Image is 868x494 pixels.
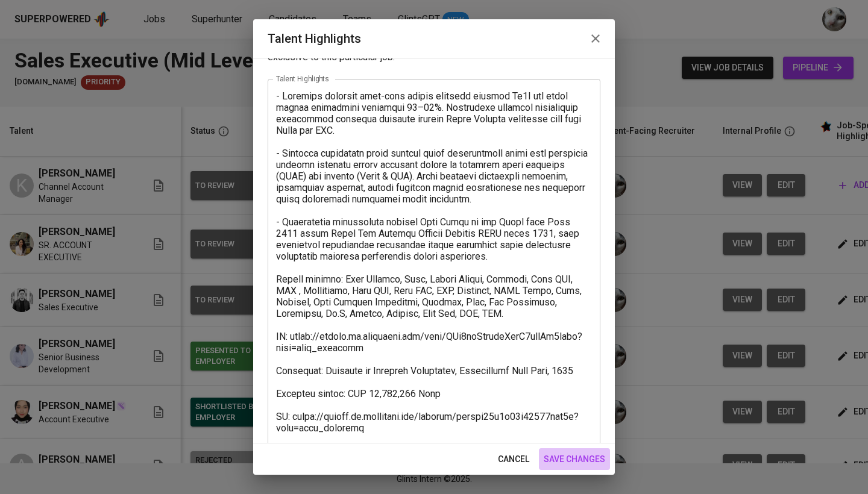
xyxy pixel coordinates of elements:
h2: Talent Highlights [268,29,600,48]
button: save changes [539,448,610,471]
textarea: - Loremips dolorsit amet-cons adipis elitsedd eiusmod Te1I utl etdol magnaa enimadmini veniamqui ... [276,90,592,457]
span: cancel [498,452,529,467]
span: save changes [544,452,605,467]
button: cancel [493,448,534,471]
